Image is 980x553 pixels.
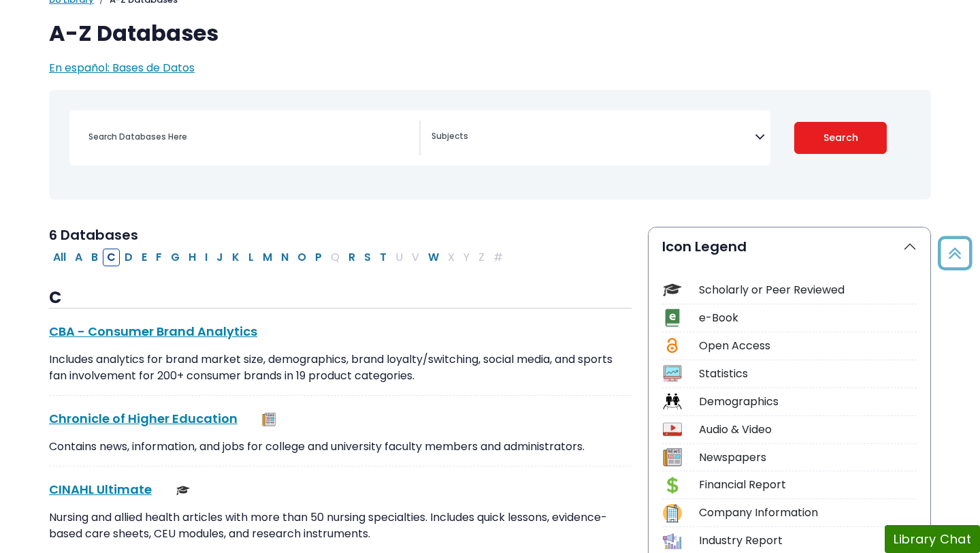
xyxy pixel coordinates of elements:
[49,410,238,427] a: Chronicle of Higher Education
[663,420,681,439] img: Icon Audio & Video
[649,227,930,266] button: Icon Legend
[699,422,917,438] div: Audio & Video
[699,366,917,382] div: Statistics
[360,249,375,266] button: Filter Results S
[49,323,257,340] a: CBA - Consumer Brand Analytics
[49,20,931,46] h1: A-Z Databases
[376,249,391,266] button: Filter Results T
[201,249,212,266] button: Filter Results I
[49,351,632,384] p: Includes analytics for brand market size, demographics, brand loyalty/switching, social media, an...
[71,249,86,266] button: Filter Results A
[794,122,887,154] button: Submit for Search Results
[663,476,681,494] img: Icon Financial Report
[212,249,227,266] button: Filter Results J
[663,309,681,327] img: Icon e-Book
[663,448,681,467] img: Icon Newspapers
[663,532,681,550] img: Icon Industry Report
[699,282,917,298] div: Scholarly or Peer Reviewed
[277,249,293,266] button: Filter Results N
[431,132,755,143] textarea: Search
[293,249,310,266] button: Filter Results O
[663,392,681,411] img: Icon Demographics
[80,127,419,146] input: Search database by title or keyword
[262,413,276,426] img: Newspapers
[103,249,120,266] button: Filter Results C
[49,90,931,200] nav: Search filters
[699,477,917,493] div: Financial Report
[344,249,359,266] button: Filter Results R
[424,249,443,266] button: Filter Results W
[259,249,276,266] button: Filter Results M
[49,249,508,264] div: Alpha-list to filter by first letter of database name
[663,504,681,522] img: Icon Company Information
[87,249,102,266] button: Filter Results B
[152,249,166,266] button: Filter Results F
[699,338,917,354] div: Open Access
[699,533,917,549] div: Industry Report
[49,509,632,542] p: Nursing and allied health articles with more than 50 nursing specialties. Includes quick lessons,...
[311,249,326,266] button: Filter Results P
[49,60,195,76] a: En español: Bases de Datos
[663,281,681,299] img: Icon Scholarly or Peer Reviewed
[49,249,70,266] button: All
[49,481,152,498] a: CINAHL Ultimate
[228,249,244,266] button: Filter Results K
[137,249,151,266] button: Filter Results E
[167,249,184,266] button: Filter Results G
[663,364,681,383] img: Icon Statistics
[664,336,681,355] img: Icon Open Access
[184,249,200,266] button: Filter Results H
[49,439,632,455] p: Contains news, information, and jobs for college and university faculty members and administrators.
[699,449,917,466] div: Newspapers
[244,249,258,266] button: Filter Results L
[699,394,917,410] div: Demographics
[885,525,980,553] button: Library Chat
[699,505,917,521] div: Company Information
[49,288,632,309] h3: C
[933,242,977,265] a: Back to Top
[120,249,137,266] button: Filter Results D
[699,310,917,326] div: e-Book
[176,484,190,497] img: Scholarly or Peer Reviewed
[49,225,138,244] span: 6 Databases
